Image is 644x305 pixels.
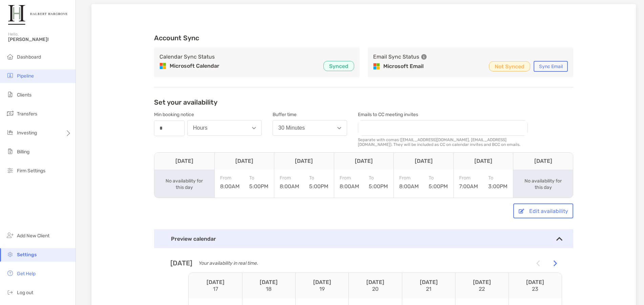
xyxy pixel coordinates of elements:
[8,3,67,27] img: Zoe Logo
[296,286,348,292] span: 19
[187,120,262,136] button: Hours
[399,175,419,190] div: 8:00AM
[280,175,299,190] div: 8:00AM
[273,112,347,117] div: Buffer time
[402,273,455,298] th: [DATE]
[17,290,33,296] span: Log out
[373,63,380,70] img: Microsoft Email
[429,175,448,181] span: To
[249,175,269,190] div: 5:00PM
[383,62,424,70] p: Microsoft Email
[170,259,259,267] div: [DATE]
[17,92,31,98] span: Clients
[6,166,14,174] img: firm-settings icon
[6,288,14,296] img: logout icon
[159,53,215,61] h3: Calendar Sync Status
[402,286,455,292] span: 21
[17,73,34,79] span: Pipeline
[534,61,568,72] button: Sync Email
[17,233,49,239] span: Add New Client
[556,237,562,241] img: Toggle
[309,175,328,181] span: To
[242,273,295,298] th: [DATE]
[154,229,573,248] div: Preview calendar
[220,175,240,190] div: 8:00AM
[358,112,527,117] div: Emails to CC meeting invites
[554,260,557,266] img: Arrow icon
[17,149,29,155] span: Billing
[249,175,269,181] span: To
[189,273,242,298] th: [DATE]
[154,34,573,42] h3: Account Sync
[509,273,562,298] th: [DATE]
[252,127,256,129] img: Open dropdown arrow
[358,137,528,147] div: Separate with comas ([EMAIL_ADDRESS][DOMAIN_NAME], [EMAIL_ADDRESS][DOMAIN_NAME]). They will be in...
[309,175,328,190] div: 5:00PM
[6,90,14,99] img: clients icon
[242,286,295,292] span: 18
[154,153,214,170] th: [DATE]
[189,286,242,292] span: 17
[159,63,166,69] img: Microsoft Calendar
[6,269,14,277] img: get-help icon
[274,153,334,170] th: [DATE]
[453,153,513,170] th: [DATE]
[488,175,508,190] div: 3:00PM
[349,286,402,292] span: 20
[17,54,41,60] span: Dashboard
[17,252,37,258] span: Settings
[280,175,299,181] span: From
[455,286,508,292] span: 22
[6,109,14,117] img: transfers icon
[536,260,540,266] img: Arrow icon
[369,175,388,181] span: To
[459,175,478,181] span: From
[198,260,258,266] span: Your availability in real time.
[329,62,348,70] p: Synced
[495,62,524,71] p: Not Synced
[278,125,305,131] div: 30 Minutes
[373,53,419,61] h3: Email Sync Status
[17,168,45,174] span: Firm Settings
[220,175,240,181] span: From
[337,127,341,129] img: Open dropdown arrow
[6,52,14,61] img: dashboard icon
[8,37,71,42] span: [PERSON_NAME]!
[154,98,217,106] h2: Set your availability
[17,130,37,136] span: Investing
[6,128,14,136] img: investing icon
[164,178,205,191] div: No availability for this day
[348,273,402,298] th: [DATE]
[459,175,478,190] div: 7:00AM
[6,71,14,80] img: pipeline icon
[513,153,573,170] th: [DATE]
[455,273,508,298] th: [DATE]
[393,153,453,170] th: [DATE]
[519,209,524,214] img: button icon
[6,147,14,155] img: billing icon
[340,175,359,181] span: From
[369,175,388,190] div: 5:00PM
[429,175,448,190] div: 5:00PM
[17,271,36,277] span: Get Help
[17,111,37,117] span: Transfers
[273,120,347,136] button: 30 Minutes
[522,178,564,191] div: No availability for this day
[214,153,274,170] th: [DATE]
[193,125,208,131] div: Hours
[509,286,562,292] span: 23
[488,175,508,181] span: To
[399,175,419,181] span: From
[6,250,14,258] img: settings icon
[334,153,394,170] th: [DATE]
[6,231,14,239] img: add_new_client icon
[154,112,262,117] div: Min booking notice
[513,203,573,218] button: Edit availability
[340,175,359,190] div: 8:00AM
[170,62,219,70] p: Microsoft Calendar
[295,273,348,298] th: [DATE]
